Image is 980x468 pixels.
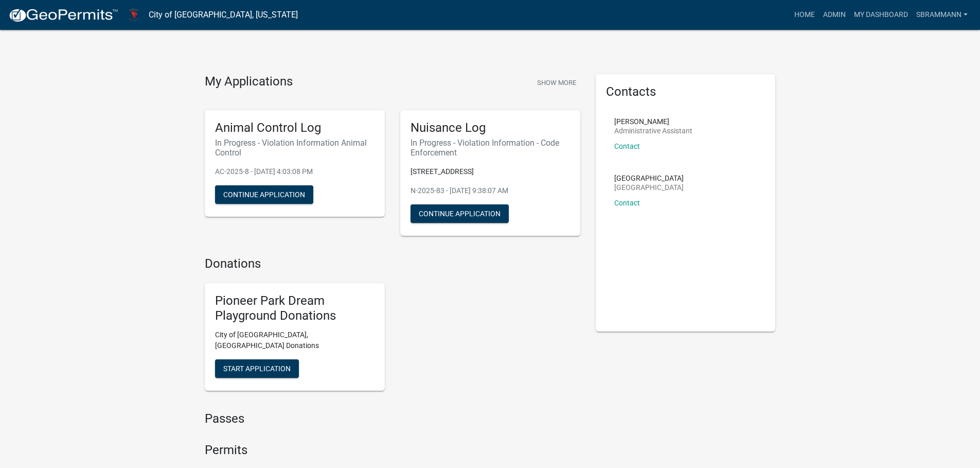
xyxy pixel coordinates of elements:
[215,359,299,378] button: Start Application
[215,330,375,351] p: City of [GEOGRAPHIC_DATA], [GEOGRAPHIC_DATA] Donations
[215,120,375,135] h5: Animal Control Log
[205,411,580,426] h4: Passes
[912,5,972,25] a: SBrammann
[850,5,912,25] a: My Dashboard
[215,138,375,158] h6: In Progress - Violation Information Animal Control
[205,74,293,90] h4: My Applications
[127,8,140,22] img: City of Harlan, Iowa
[819,5,850,25] a: Admin
[614,199,640,207] a: Contact
[614,118,692,125] p: [PERSON_NAME]
[411,204,509,223] button: Continue Application
[215,166,375,177] p: AC-2025-8 - [DATE] 4:03:08 PM
[215,293,375,323] h5: Pioneer Park Dream Playground Donations
[215,185,313,204] button: Continue Application
[411,185,570,196] p: N-2025-83 - [DATE] 9:38:07 AM
[205,443,580,458] h4: Permits
[614,127,692,134] p: Administrative Assistant
[149,6,298,24] a: City of [GEOGRAPHIC_DATA], [US_STATE]
[411,138,570,158] h6: In Progress - Violation Information - Code Enforcement
[790,5,819,25] a: Home
[614,142,640,150] a: Contact
[411,166,570,177] p: [STREET_ADDRESS]
[614,184,684,191] p: [GEOGRAPHIC_DATA]
[223,365,291,373] span: Start Application
[606,84,765,99] h5: Contacts
[614,175,684,182] p: [GEOGRAPHIC_DATA]
[533,74,580,91] button: Show More
[411,120,570,135] h5: Nuisance Log
[205,256,580,271] h4: Donations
